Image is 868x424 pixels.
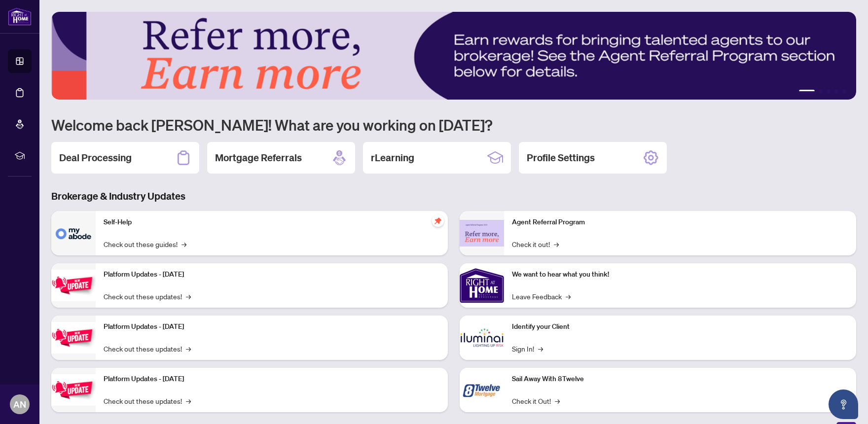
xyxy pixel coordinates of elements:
a: Leave Feedback→ [512,291,571,302]
button: 2 [819,90,823,94]
img: Self-Help [51,211,96,255]
a: Check out these updates!→ [104,395,191,406]
img: Agent Referral Program [460,220,504,247]
p: Platform Updates - [DATE] [104,374,440,385]
img: Identify your Client [460,316,504,360]
button: 3 [827,90,831,94]
span: → [538,343,543,354]
button: 1 [799,90,815,94]
h3: Brokerage & Industry Updates [51,189,856,203]
span: → [186,291,191,302]
h2: Deal Processing [59,151,132,165]
p: Agent Referral Program [512,217,848,228]
img: Sail Away With 8Twelve [460,368,504,412]
p: We want to hear what you think! [512,269,848,280]
a: Check out these guides!→ [104,239,186,249]
a: Check out these updates!→ [104,343,191,354]
img: Platform Updates - July 21, 2025 [51,270,96,301]
h1: Welcome back [PERSON_NAME]! What are you working on [DATE]? [51,115,856,134]
img: Platform Updates - June 23, 2025 [51,374,96,405]
a: Check it Out!→ [512,395,560,406]
img: We want to hear what you think! [460,263,504,308]
h2: Profile Settings [527,151,595,165]
p: Self-Help [104,217,440,228]
span: → [181,239,186,249]
a: Check it out!→ [512,239,559,249]
p: Sail Away With 8Twelve [512,374,848,385]
span: → [186,343,191,354]
span: → [554,239,559,249]
button: 4 [834,90,838,94]
span: → [555,395,560,406]
a: Sign In!→ [512,343,543,354]
p: Identify your Client [512,321,848,332]
span: → [186,395,191,406]
img: Slide 0 [51,12,856,100]
span: AN [13,397,26,411]
a: Check out these updates!→ [104,291,191,302]
h2: Mortgage Referrals [215,151,302,165]
img: logo [8,7,32,26]
span: → [566,291,571,302]
button: 5 [842,90,846,94]
p: Platform Updates - [DATE] [104,269,440,280]
h2: rLearning [371,151,414,165]
button: Open asap [829,389,858,419]
span: pushpin [432,215,444,227]
img: Platform Updates - July 8, 2025 [51,322,96,353]
p: Platform Updates - [DATE] [104,321,440,332]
